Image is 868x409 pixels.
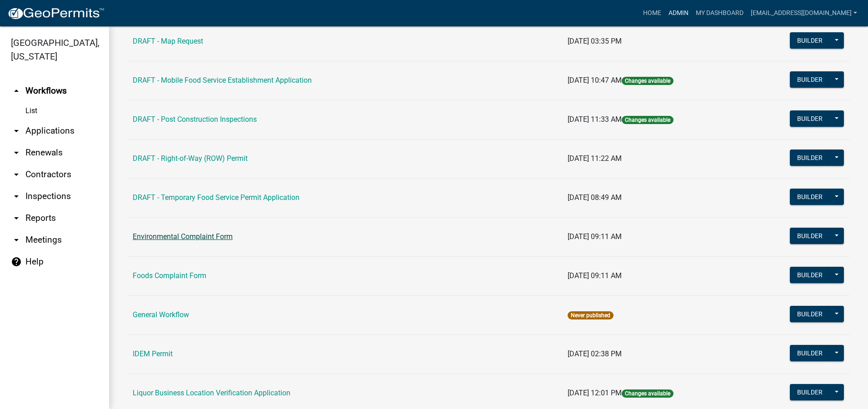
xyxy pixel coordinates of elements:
span: Changes available [622,77,673,85]
span: [DATE] 11:33 AM [568,115,622,124]
i: arrow_drop_down [11,191,22,202]
button: Builder [790,110,830,127]
button: Builder [790,306,830,322]
a: DRAFT - Mobile Food Service Establishment Application [133,76,312,85]
span: [DATE] 02:38 PM [568,349,622,358]
a: DRAFT - Temporary Food Service Permit Application [133,193,299,202]
span: [DATE] 08:49 AM [568,193,622,202]
button: Builder [790,71,830,88]
button: Builder [790,345,830,361]
button: Builder [790,150,830,166]
span: [DATE] 03:35 PM [568,37,622,45]
a: General Workflow [133,310,189,319]
a: Foods Complaint Form [133,271,206,280]
i: help [11,256,22,267]
a: Liquor Business Location Verification Application [133,389,290,397]
span: [DATE] 09:11 AM [568,271,622,280]
a: DRAFT - Right-of-Way (ROW) Permit [133,154,248,163]
i: arrow_drop_down [11,147,22,158]
a: Home [639,5,665,22]
a: Environmental Complaint Form [133,232,233,241]
a: DRAFT - Post Construction Inspections [133,115,257,124]
button: Builder [790,189,830,205]
i: arrow_drop_down [11,234,22,245]
a: My Dashboard [692,5,747,22]
a: [EMAIL_ADDRESS][DOMAIN_NAME] [747,5,861,22]
span: [DATE] 12:01 PM [568,389,622,397]
span: [DATE] 09:11 AM [568,232,622,241]
span: Never published [568,311,614,319]
span: [DATE] 11:22 AM [568,154,622,163]
span: Changes available [622,389,673,398]
button: Builder [790,228,830,244]
button: Builder [790,267,830,283]
i: arrow_drop_down [11,125,22,136]
button: Builder [790,32,830,49]
i: arrow_drop_up [11,85,22,96]
a: IDEM Permit [133,349,173,358]
a: DRAFT - Map Request [133,37,203,45]
i: arrow_drop_down [11,169,22,180]
span: Changes available [622,116,673,124]
i: arrow_drop_down [11,213,22,224]
a: Admin [665,5,692,22]
span: [DATE] 10:47 AM [568,76,622,85]
button: Builder [790,384,830,400]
